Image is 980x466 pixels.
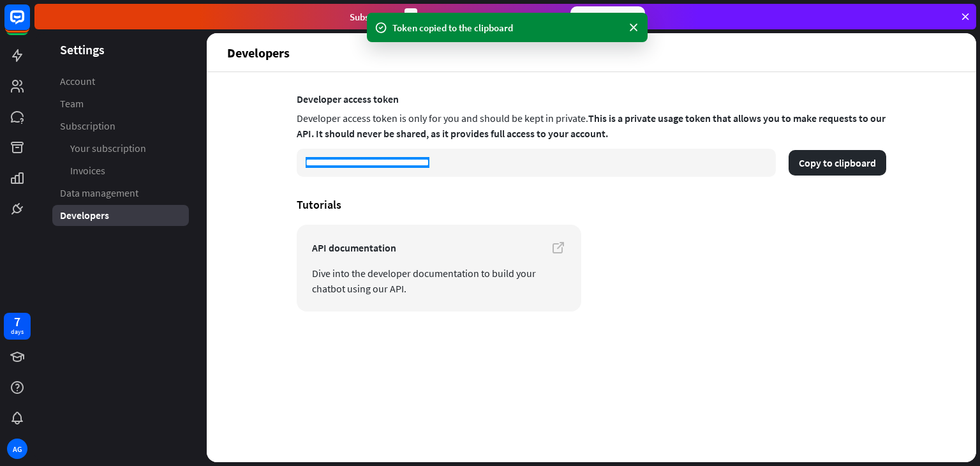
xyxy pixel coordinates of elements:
[7,439,27,459] div: AG
[34,41,207,58] header: Settings
[312,240,566,255] span: API documentation
[52,183,189,204] a: Data management
[70,142,146,155] span: Your subscription
[297,225,581,312] a: API documentation Dive into the developer documentation to build your chatbot using our API.
[52,71,189,92] a: Account
[297,112,886,140] span: This is a private usage token that allows you to make requests to our API. It should never be sha...
[52,116,189,137] a: Subscription
[392,21,622,34] div: Token copied to the clipboard
[297,93,886,105] label: Developer access token
[70,164,105,177] span: Invoices
[789,150,886,176] button: Copy to clipboard
[4,313,31,340] a: 7 days
[60,209,109,222] span: Developers
[570,6,645,27] div: Subscribe now
[11,327,24,336] div: days
[52,138,189,159] a: Your subscription
[52,160,189,181] a: Invoices
[350,8,560,26] div: Subscribe in days to get your first month for $1
[60,75,95,88] span: Account
[14,316,20,327] div: 7
[312,266,566,296] span: Dive into the developer documentation to build your chatbot using our API.
[405,8,417,26] div: 3
[60,119,115,133] span: Subscription
[52,93,189,114] a: Team
[10,5,48,43] button: Open LiveChat chat widget
[297,197,886,212] h4: Tutorials
[207,33,976,71] header: Developers
[60,186,138,200] span: Data management
[297,108,886,146] div: Developer access token is only for you and should be kept in private.
[60,97,84,110] span: Team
